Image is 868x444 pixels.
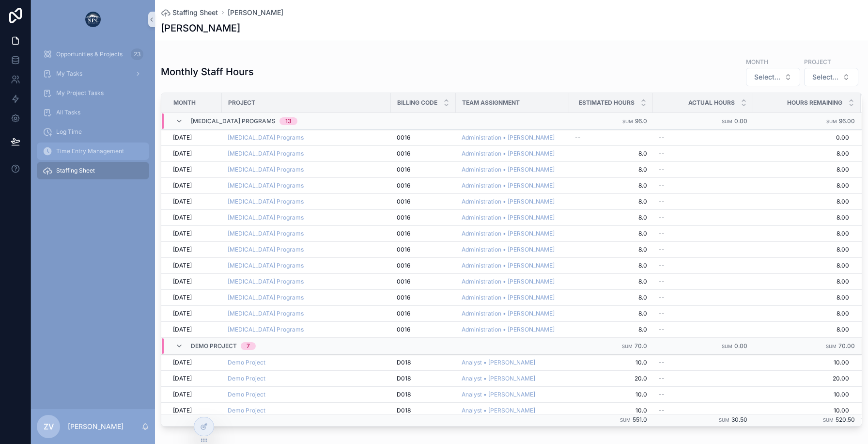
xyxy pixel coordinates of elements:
[575,182,647,190] span: 8.0
[659,310,665,317] span: --
[173,262,216,270] a: [DATE]
[754,310,849,317] a: 8.00
[462,359,563,366] a: Analyst • [PERSON_NAME]
[228,182,304,190] a: [MEDICAL_DATA] Programs
[659,262,665,270] span: --
[462,166,563,174] a: Administration • [PERSON_NAME]
[462,391,563,398] a: Analyst • [PERSON_NAME]
[575,150,647,158] a: 8.0
[191,117,276,125] span: [MEDICAL_DATA] Programs
[173,150,216,158] a: [DATE]
[754,166,849,174] a: 8.00
[659,166,665,174] span: --
[462,310,555,317] span: Administration • [PERSON_NAME]
[228,391,265,398] a: Demo Project
[462,134,563,142] a: Administration • [PERSON_NAME]
[659,198,665,206] span: --
[575,326,647,333] a: 8.0
[754,134,849,142] a: 0.00
[173,150,192,158] span: [DATE]
[754,246,849,254] span: 8.00
[228,246,304,254] a: [MEDICAL_DATA] Programs
[228,230,304,238] a: [MEDICAL_DATA] Programs
[575,214,647,222] a: 8.0
[575,294,647,301] a: 8.0
[754,262,849,270] a: 8.00
[228,134,385,142] a: [MEDICAL_DATA] Programs
[462,134,555,142] a: Administration • [PERSON_NAME]
[37,104,149,121] a: All Tasks
[397,182,450,190] a: 0016
[56,167,95,174] span: Staffing Sheet
[397,294,450,301] a: 0016
[397,198,450,206] a: 0016
[575,198,647,206] a: 8.0
[462,182,555,190] span: Administration • [PERSON_NAME]
[462,326,563,333] a: Administration • [PERSON_NAME]
[575,246,647,254] a: 8.0
[37,65,149,82] a: My Tasks
[659,246,665,254] span: --
[228,407,265,414] span: Demo Project
[575,391,647,398] a: 10.0
[462,246,555,254] span: Administration • [PERSON_NAME]
[228,391,385,398] a: Demo Project
[754,391,849,398] a: 10.00
[462,375,563,382] a: Analyst • [PERSON_NAME]
[173,214,192,222] span: [DATE]
[397,310,450,317] a: 0016
[173,391,192,398] span: [DATE]
[173,294,216,301] a: [DATE]
[228,326,304,333] a: [MEDICAL_DATA] Programs
[37,143,149,160] a: Time Entry Management
[173,230,216,238] a: [DATE]
[462,198,563,206] a: Administration • [PERSON_NAME]
[228,278,304,285] a: [MEDICAL_DATA] Programs
[228,359,385,366] a: Demo Project
[659,214,665,222] span: --
[804,68,858,86] button: Select Button
[56,128,82,136] span: Log Time
[754,214,849,222] span: 8.00
[228,198,304,206] span: [MEDICAL_DATA] Programs
[228,375,265,382] span: Demo Project
[575,407,647,414] a: 10.0
[462,407,535,414] a: Analyst • [PERSON_NAME]
[575,166,647,174] a: 8.0
[228,278,385,285] a: [MEDICAL_DATA] Programs
[754,230,849,238] a: 8.00
[746,68,800,86] button: Select Button
[462,262,555,270] span: Administration • [PERSON_NAME]
[462,150,555,158] span: Administration • [PERSON_NAME]
[659,407,665,414] span: --
[172,8,218,17] span: Staffing Sheet
[397,198,410,206] span: 0016
[173,391,216,398] a: [DATE]
[659,166,747,174] a: --
[173,359,192,366] span: [DATE]
[575,134,581,142] span: --
[228,134,304,142] a: [MEDICAL_DATA] Programs
[462,278,555,285] span: Administration • [PERSON_NAME]
[173,407,216,414] a: [DATE]
[462,230,555,238] a: Administration • [PERSON_NAME]
[228,310,304,317] span: [MEDICAL_DATA] Programs
[659,294,747,301] a: --
[754,278,849,285] a: 8.00
[575,310,647,317] span: 8.0
[754,182,849,190] a: 8.00
[397,407,450,414] a: D018
[397,230,410,238] span: 0016
[173,407,192,414] span: [DATE]
[575,262,647,270] a: 8.0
